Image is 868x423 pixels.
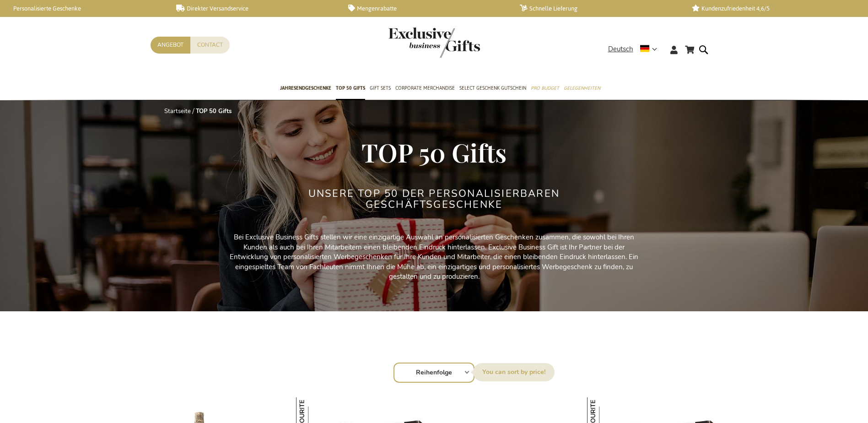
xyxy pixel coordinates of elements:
[608,44,633,54] span: Deutsch
[196,107,232,115] strong: TOP 50 Gifts
[176,5,333,12] a: Direkter Versandservice
[520,5,677,12] a: Schnelle Lieferung
[336,83,365,93] span: TOP 50 Gifts
[164,107,191,115] a: Startseite
[190,37,230,54] a: Contact
[370,83,391,93] span: Gift Sets
[531,83,559,93] span: Pro Budget
[280,83,331,93] span: Jahresendgeschenke
[228,233,640,282] p: Bei Exclusive Business Gifts stellen wir eine einzigartige Auswahl an personalisierten Geschenken...
[692,5,849,12] a: Kundenzufriedenheit 4,6/5
[348,5,505,12] a: Mengenrabatte
[473,363,555,381] label: Sortieren nach
[388,27,480,58] img: Exclusive Business gifts logo
[608,44,663,54] div: Deutsch
[459,83,526,93] span: Select Geschenk Gutschein
[361,135,507,169] span: TOP 50 Gifts
[5,5,162,12] a: Personalisierte Geschenke
[564,83,600,93] span: Gelegenheiten
[151,37,190,54] a: Angebot
[388,27,434,58] a: store logo
[395,83,455,93] span: Corporate Merchandise
[263,188,606,210] h2: Unsere TOP 50 der personalisierbaren Geschäftsgeschenke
